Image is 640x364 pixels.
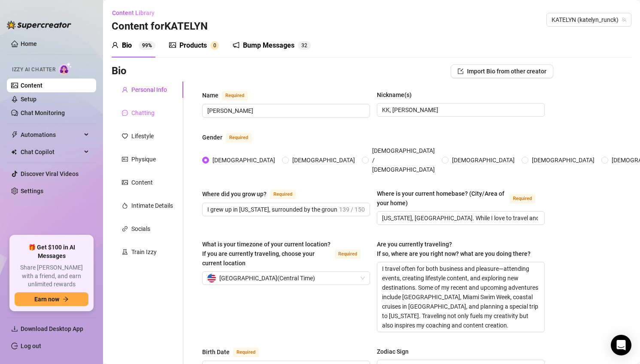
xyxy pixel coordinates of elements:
[243,40,294,51] div: Bump Messages
[122,249,128,255] span: experiment
[122,40,132,51] div: Bio
[209,155,279,165] span: [DEMOGRAPHIC_DATA]
[207,106,363,115] input: Name
[21,325,83,332] span: Download Desktop App
[122,226,128,232] span: link
[21,128,82,142] span: Automations
[59,62,72,75] img: AI Chatter
[451,64,553,78] button: Import Bio from other creator
[377,90,412,100] div: Nickname(s)
[382,213,538,223] input: Where is your current homebase? (City/Area of your home)
[21,188,43,194] a: Settings
[122,179,128,185] span: picture
[339,205,365,214] span: 139 / 150
[179,40,207,51] div: Products
[377,241,531,257] span: Are you currently traveling? If so, where are you right now? what are you doing there?
[122,110,128,116] span: message
[467,68,546,75] span: Import Bio from other creator
[510,194,535,203] span: Required
[131,108,155,118] div: Chatting
[122,156,128,162] span: idcard
[15,292,88,306] button: Earn nowarrow-right
[112,64,127,78] h3: Bio
[377,347,409,356] div: Zodiac Sign
[11,149,17,155] img: Chat Copilot
[112,20,208,33] h3: Content for KATELYN
[12,66,55,74] span: Izzy AI Chatter
[11,131,18,138] span: thunderbolt
[377,262,544,332] textarea: I travel often for both business and pleasure—attending events, creating lifestyle content, and e...
[112,42,118,49] span: user
[21,170,79,177] a: Discover Viral Videos
[270,190,296,199] span: Required
[304,42,307,49] span: 2
[139,41,155,50] sup: 99%
[207,274,216,282] img: us
[131,85,167,94] div: Personal Info
[210,41,219,50] sup: 0
[207,205,337,214] input: Where did you grow up?
[222,91,248,100] span: Required
[21,96,36,103] a: Setup
[21,82,42,89] a: Content
[202,133,222,142] div: Gender
[202,347,268,357] label: Birth Date
[528,155,598,165] span: [DEMOGRAPHIC_DATA]
[233,348,259,357] span: Required
[458,68,464,74] span: import
[112,6,161,20] button: Content Library
[11,325,18,332] span: download
[298,41,311,50] sup: 32
[15,264,88,289] span: Share [PERSON_NAME] with a friend, and earn unlimited rewards
[131,224,150,234] div: Socials
[202,347,230,357] div: Birth Date
[449,155,518,165] span: [DEMOGRAPHIC_DATA]
[131,155,156,164] div: Physique
[34,296,59,303] span: Earn now
[202,241,331,267] span: What is your timezone of your current location? If you are currently traveling, choose your curre...
[377,90,418,100] label: Nickname(s)
[131,201,173,210] div: Intimate Details
[377,347,415,356] label: Zodiac Sign
[202,132,261,143] label: Gender
[552,13,626,26] span: KATELYN (katelyn_runck)
[219,272,315,285] span: [GEOGRAPHIC_DATA] ( Central Time )
[7,21,71,29] img: logo-BBDzfeDw.svg
[15,243,88,260] span: 🎁 Get $100 in AI Messages
[169,42,176,49] span: picture
[382,105,538,115] input: Nickname(s)
[335,249,361,259] span: Required
[63,296,69,302] span: arrow-right
[202,189,305,199] label: Where did you grow up?
[289,155,358,165] span: [DEMOGRAPHIC_DATA]
[112,9,155,16] span: Content Library
[131,247,157,257] div: Train Izzy
[202,91,218,100] div: Name
[301,42,304,49] span: 3
[122,87,128,93] span: user
[226,133,252,143] span: Required
[131,178,153,187] div: Content
[131,131,154,141] div: Lifestyle
[21,145,82,159] span: Chat Copilot
[21,40,37,47] a: Home
[377,189,506,208] div: Where is your current homebase? (City/Area of your home)
[622,17,627,22] span: team
[202,90,257,100] label: Name
[369,146,438,174] span: [DEMOGRAPHIC_DATA] / [DEMOGRAPHIC_DATA]
[202,189,267,199] div: Where did you grow up?
[233,42,240,49] span: notification
[122,133,128,139] span: heart
[21,343,41,349] a: Log out
[611,335,631,355] div: Open Intercom Messenger
[122,203,128,209] span: fire
[377,189,545,208] label: Where is your current homebase? (City/Area of your home)
[21,109,65,116] a: Chat Monitoring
